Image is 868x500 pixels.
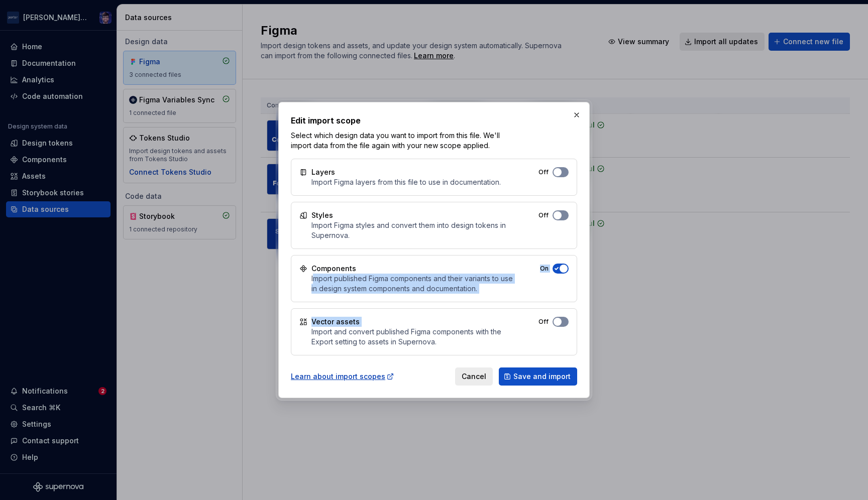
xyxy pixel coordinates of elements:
a: Learn about import scopes [291,371,394,382]
label: Off [538,318,549,326]
label: On [540,265,549,273]
span: Save and import [513,371,571,382]
div: Layers [311,167,335,177]
div: Vector assets [311,317,360,327]
label: Off [538,168,549,176]
button: Save and import [499,367,577,386]
button: Cancel [455,367,493,386]
div: Import and convert published Figma components with the Export setting to assets in Supernova. [311,327,512,347]
label: Off [538,211,549,219]
div: Styles [311,210,333,220]
div: Import Figma layers from this file to use in documentation. [311,177,501,187]
div: Import Figma styles and convert them into design tokens in Supernova. [311,220,512,240]
span: Cancel [462,371,486,382]
h2: Edit import scope [291,114,577,127]
div: Import published Figma components and their variants to use in design system components and docum... [311,274,514,294]
p: Select which design data you want to import from this file. We'll import data from the file again... [291,131,509,151]
div: Components [311,264,356,274]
